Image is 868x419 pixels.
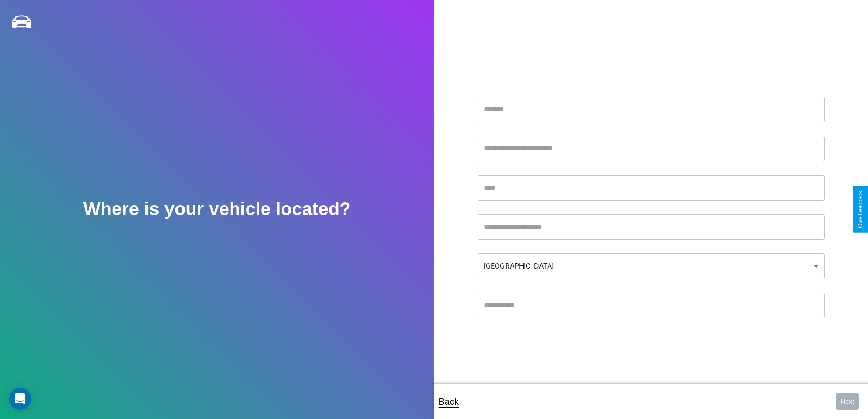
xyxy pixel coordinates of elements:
[9,388,31,410] div: Open Intercom Messenger
[836,393,859,410] button: Next
[439,393,459,410] p: Back
[857,191,863,228] div: Give Feedback
[83,199,351,219] h2: Where is your vehicle located?
[478,253,825,279] div: [GEOGRAPHIC_DATA]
